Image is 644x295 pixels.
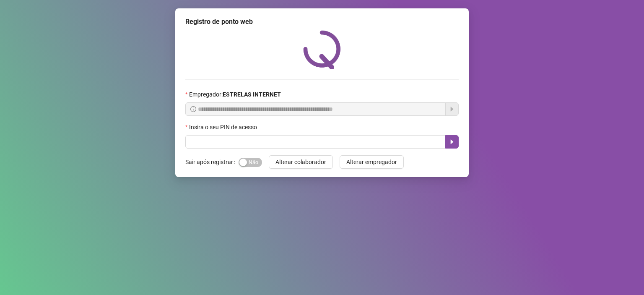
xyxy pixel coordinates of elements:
button: Alterar empregador [340,155,404,169]
span: Alterar colaborador [275,157,326,167]
strong: ESTRELAS INTERNET [223,91,281,98]
span: Empregador : [189,90,281,99]
label: Insira o seu PIN de acesso [185,123,262,132]
div: Registro de ponto web [185,17,459,27]
span: Alterar empregador [346,157,397,167]
span: caret-right [449,138,455,145]
img: QRPoint [303,30,341,69]
button: Alterar colaborador [269,155,333,169]
label: Sair após registrar [185,155,239,169]
span: info-circle [190,106,196,112]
